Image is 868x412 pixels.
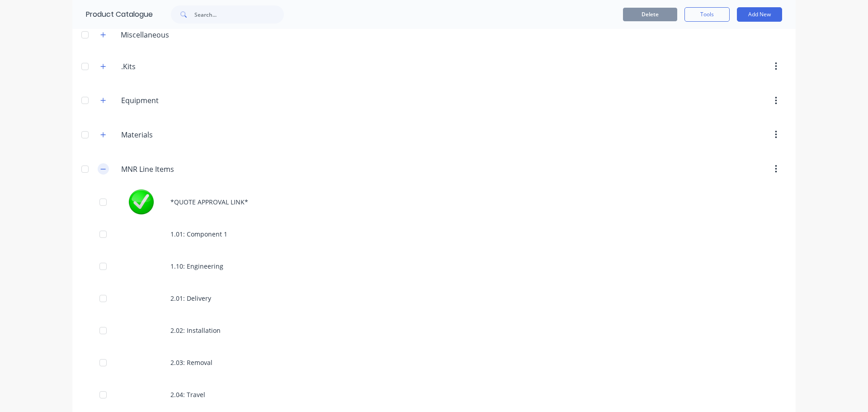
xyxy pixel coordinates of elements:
div: *QUOTE APPROVAL LINK**QUOTE APPROVAL LINK* [72,186,796,218]
button: Delete [623,8,677,21]
div: Miscellaneous [113,29,176,40]
input: Enter category name [121,61,228,72]
button: Tools [684,7,730,22]
div: 1.01: Component 1 [72,218,796,250]
div: 2.03: Removal [72,346,796,379]
div: 1.10: Engineering [72,250,796,282]
div: 2.04: Travel [72,379,796,411]
button: Add New [737,7,782,22]
div: 2.02: Installation [72,314,796,346]
input: Enter category name [121,95,228,106]
input: Enter category name [121,129,228,140]
div: 2.01: Delivery [72,282,796,314]
input: Enter category name [121,164,228,175]
input: Search... [194,5,284,24]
